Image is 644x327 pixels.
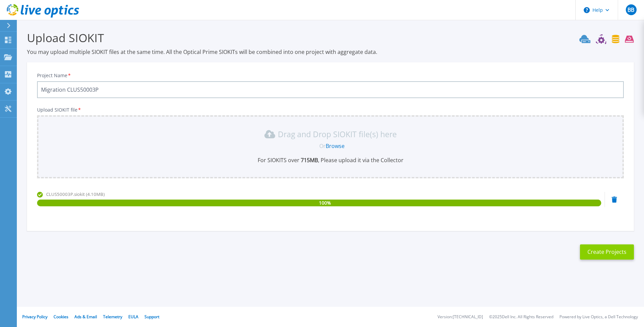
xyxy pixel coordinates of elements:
p: For SIOKITS over , Please upload it via the Collector [41,156,620,164]
p: Drag and Drop SIOKIT file(s) here [278,131,397,138]
button: Create Projects [580,244,634,260]
a: Ads & Email [74,314,97,320]
span: Or [319,142,326,150]
li: Powered by Live Optics, a Dell Technology [559,315,638,319]
li: Version: [TECHNICAL_ID] [438,315,483,319]
a: Cookies [54,314,68,320]
h3: Upload SIOKIT [27,30,634,46]
span: CLUS50003P.siokit (4.10MB) [46,191,105,197]
span: 100 % [319,200,331,206]
a: EULA [128,314,138,320]
div: Drag and Drop SIOKIT file(s) here OrBrowseFor SIOKITS over 715MB, Please upload it via the Collector [41,129,620,164]
p: You may upload multiple SIOKIT files at the same time. All the Optical Prime SIOKITs will be comb... [27,48,634,56]
a: Support [144,314,159,320]
a: Browse [326,142,345,150]
span: BB [627,7,634,12]
input: Enter Project Name [37,81,624,98]
li: © 2025 Dell Inc. All Rights Reserved [489,315,553,319]
label: Project Name [37,73,71,78]
a: Telemetry [103,314,122,320]
p: Upload SIOKIT file [37,107,624,113]
b: 715 MB [299,156,318,164]
a: Privacy Policy [22,314,47,320]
